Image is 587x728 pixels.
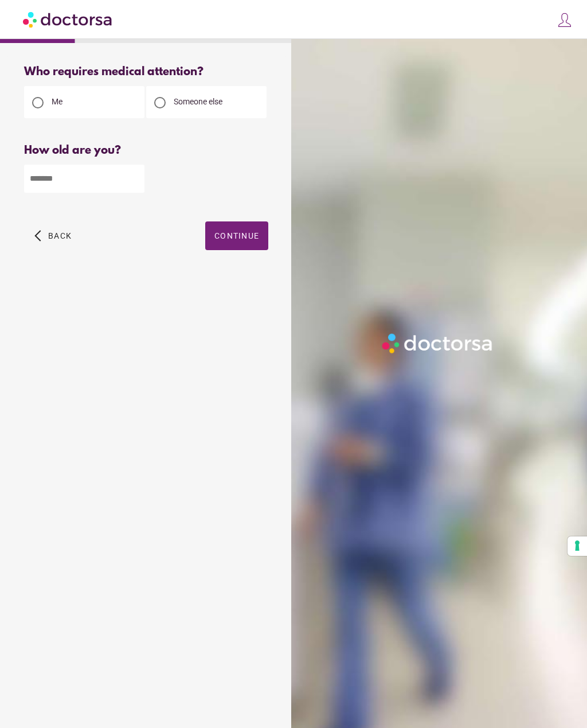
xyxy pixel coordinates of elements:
div: Who requires medical attention? [24,65,268,79]
span: Back [48,231,72,240]
button: Your consent preferences for tracking technologies [568,536,587,556]
span: Someone else [174,97,222,106]
button: Continue [205,221,268,250]
div: How old are you? [24,144,268,157]
span: Me [52,97,62,106]
img: Logo-Doctorsa-trans-White-partial-flat.png [379,330,496,357]
span: Continue [214,231,259,240]
img: icons8-customer-100.png [557,12,573,28]
button: arrow_back_ios Back [30,221,76,250]
img: Doctorsa.com [23,6,114,32]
